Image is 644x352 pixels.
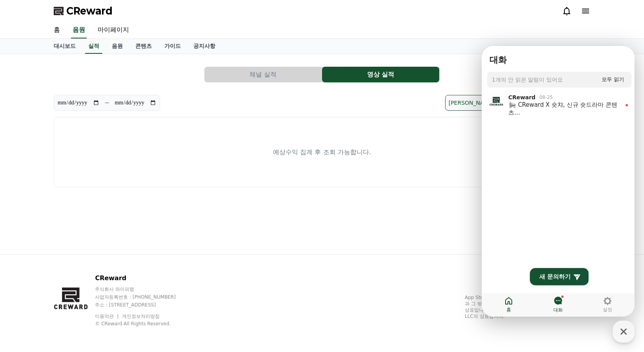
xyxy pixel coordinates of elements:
[85,39,102,54] a: 실적
[158,39,187,54] a: 가이드
[482,46,635,317] iframe: Channel chat
[47,22,66,38] a: 홈
[47,39,82,54] a: 대시보드
[129,39,158,54] a: 콘텐츠
[449,97,494,108] p: [PERSON_NAME]
[54,5,113,17] a: CReward
[91,22,135,38] a: 마이페이지
[66,5,113,17] span: CReward
[95,286,191,292] p: 주식회사 와이피랩
[95,274,191,283] p: CReward
[95,321,191,327] p: © CReward All Rights Reserved.
[71,22,87,38] a: 음원
[95,302,191,308] p: 주소 : [STREET_ADDRESS]
[122,314,160,319] a: 개인정보처리방침
[95,314,120,319] a: 이용약관
[204,67,322,82] button: 채널 실적
[273,148,371,157] p: 예상수익 집계 후 조회 가능합니다.
[445,95,509,111] button: [PERSON_NAME]
[95,294,191,300] p: 사업자등록번호 : [PHONE_NUMBER]
[106,39,129,54] a: 음원
[204,67,322,82] a: 채널 실적
[104,98,109,108] p: ~
[465,294,590,319] p: App Store, iCloud, iCloud Drive 및 iTunes Store는 미국과 그 밖의 나라 및 지역에서 등록된 Apple Inc.의 서비스 상표입니다. Goo...
[187,39,222,54] a: 공지사항
[322,67,439,82] button: 영상 실적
